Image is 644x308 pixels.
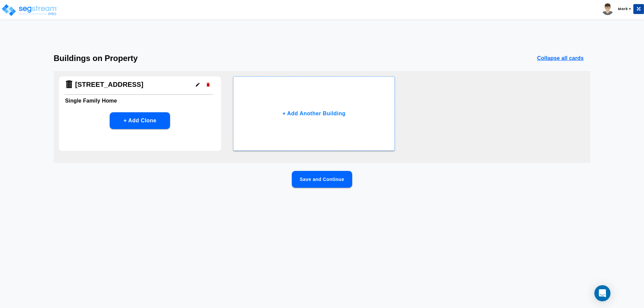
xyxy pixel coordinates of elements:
[1,3,58,17] img: logo_pro_r.png
[594,285,610,301] div: Open Intercom Messenger
[75,80,144,89] h4: [STREET_ADDRESS]
[64,80,74,89] img: Building Icon
[110,112,170,129] button: + Add Clone
[233,76,395,151] button: + Add Another Building
[54,54,138,63] h3: Buildings on Property
[602,3,613,15] img: avatar.png
[618,6,628,11] b: Mark
[65,96,215,106] h6: Single Family Home
[292,171,352,188] button: Save and Continue
[537,54,584,62] p: Collapse all cards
